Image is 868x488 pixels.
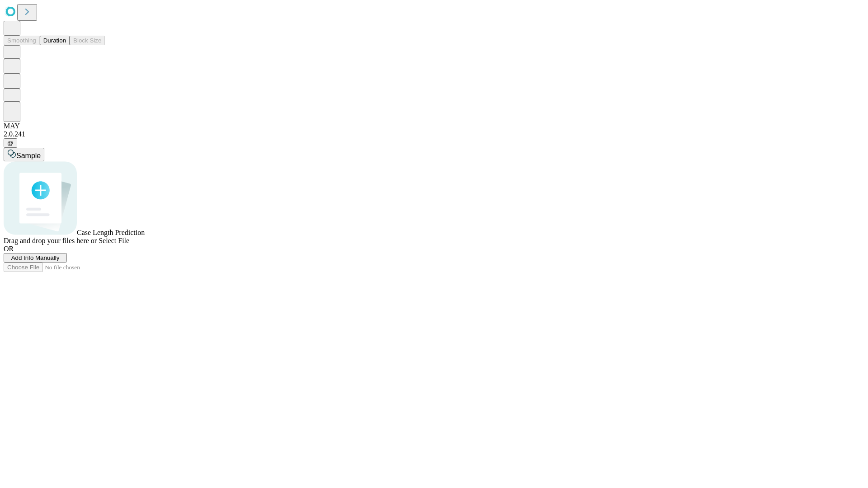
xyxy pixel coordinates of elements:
[40,36,70,45] button: Duration
[4,138,17,148] button: @
[16,152,41,160] span: Sample
[11,254,60,261] span: Add Info Manually
[99,237,129,244] span: Select File
[4,36,40,45] button: Smoothing
[70,36,105,45] button: Block Size
[4,148,44,161] button: Sample
[4,130,864,138] div: 2.0.241
[4,122,864,130] div: MAY
[4,245,14,253] span: OR
[4,237,97,244] span: Drag and drop your files here or
[77,229,145,236] span: Case Length Prediction
[4,253,67,263] button: Add Info Manually
[7,140,14,146] span: @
